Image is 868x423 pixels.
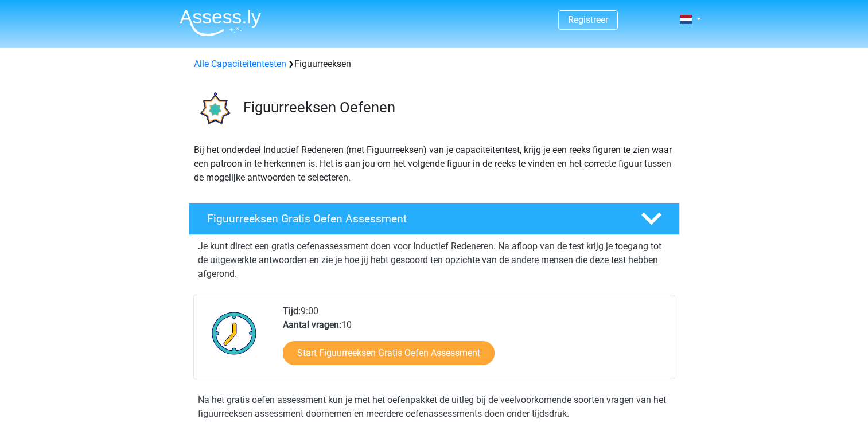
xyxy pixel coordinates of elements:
a: Figuurreeksen Gratis Oefen Assessment [184,203,684,235]
div: 9:00 10 [274,304,674,379]
h3: Figuurreeksen Oefenen [243,99,671,116]
div: Na het gratis oefen assessment kun je met het oefenpakket de uitleg bij de veelvoorkomende soorte... [193,393,675,421]
h4: Figuurreeksen Gratis Oefen Assessment [207,212,622,225]
p: Bij het onderdeel Inductief Redeneren (met Figuurreeksen) van je capaciteitentest, krijg je een r... [194,143,675,185]
b: Tijd: [283,305,301,316]
a: Alle Capaciteitentesten [194,58,286,69]
img: Assessly [180,9,261,36]
div: Figuurreeksen [189,57,679,71]
img: Klok [205,304,263,362]
img: figuurreeksen [189,85,238,134]
a: Registreer [568,14,608,25]
a: Start Figuurreeksen Gratis Oefen Assessment [283,341,495,365]
b: Aantal vragen: [283,319,341,330]
p: Je kunt direct een gratis oefenassessment doen voor Inductief Redeneren. Na afloop van de test kr... [198,240,671,281]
